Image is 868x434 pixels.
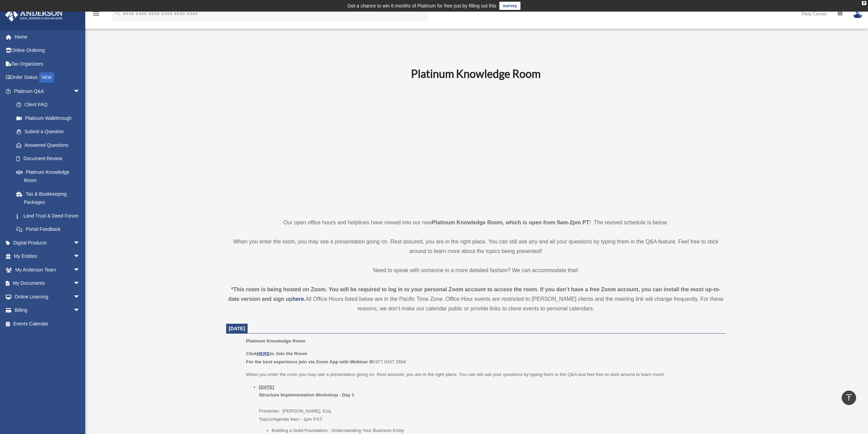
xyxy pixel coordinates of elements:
[226,285,726,313] div: All Office Hours listed below are in the Pacific Time Zone. Office Hour events are restricted to ...
[73,290,87,304] span: arrow_drop_down
[5,277,90,290] a: My Documentsarrow_drop_down
[10,111,90,125] a: Platinum Walkthrough
[246,351,307,356] b: Click to Join the Room
[842,391,856,405] a: vertical_align_top
[246,370,721,379] p: When you enter the room you may see a presentation going on. Rest assured, you are in the right p...
[73,236,87,250] span: arrow_drop_down
[114,9,121,17] i: search
[5,290,90,304] a: Online Learningarrow_drop_down
[10,223,90,236] a: Portal Feedback
[226,266,726,275] p: Need to speak with someone in a more detailed fashion? We can accommodate that!
[5,250,90,263] a: My Entitiesarrow_drop_down
[228,286,721,302] strong: *This room is being hosted on Zoom. You will be required to log in to your personal Zoom account ...
[5,71,90,85] a: Order StatusNEW
[5,304,90,317] a: Billingarrow_drop_down
[92,12,100,18] a: menu
[229,326,245,331] span: [DATE]
[5,317,90,331] a: Events Calendar
[10,138,90,152] a: Answered Questions
[10,125,90,139] a: Submit a Question
[92,10,100,18] i: menu
[5,236,90,250] a: Digital Productsarrow_drop_down
[10,209,90,223] a: Land Trust & Deed Forum
[10,187,90,209] a: Tax & Bookkeeping Packages
[5,30,90,44] a: Home
[862,1,866,5] div: close
[10,152,90,166] a: Document Review
[5,263,90,277] a: My Anderson Teamarrow_drop_down
[246,338,305,344] span: Platinum Knowledge Room
[373,90,578,205] iframe: 231110_Toby_KnowledgeRoom
[73,84,87,98] span: arrow_drop_down
[259,392,354,397] b: Structure Implementation Workshop - Day 1
[246,359,375,364] b: For the best experience join via Zoom App with Webinar ID:
[73,250,87,264] span: arrow_drop_down
[259,384,274,390] u: [DATE]
[411,67,541,80] b: Platinum Knowledge Room
[226,218,726,227] p: Our open office hours and helplines have moved into our new ! The revised schedule is below.
[73,263,87,277] span: arrow_drop_down
[5,84,90,98] a: Platinum Q&Aarrow_drop_down
[257,351,269,356] a: HERE
[73,277,87,291] span: arrow_drop_down
[246,350,721,366] p: 977 0437 2694
[499,2,520,10] a: survey
[10,98,90,112] a: Client FAQ
[853,9,863,18] img: User Pic
[226,237,726,256] p: When you enter the room, you may see a presentation going on. Rest assured, you are in the right ...
[304,296,305,302] strong: .
[845,393,853,402] i: vertical_align_top
[10,165,87,187] a: Platinum Knowledge Room
[39,72,54,83] div: NEW
[5,57,90,71] a: Tax Organizers
[292,296,304,302] a: here
[348,2,497,10] div: Get a chance to win 6 months of Platinum for free just by filling out this
[73,304,87,318] span: arrow_drop_down
[432,220,589,225] strong: Platinum Knowledge Room, which is open from 9am-2pm PT
[5,44,90,57] a: Online Ordering
[3,8,65,22] img: Anderson Advisors Platinum Portal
